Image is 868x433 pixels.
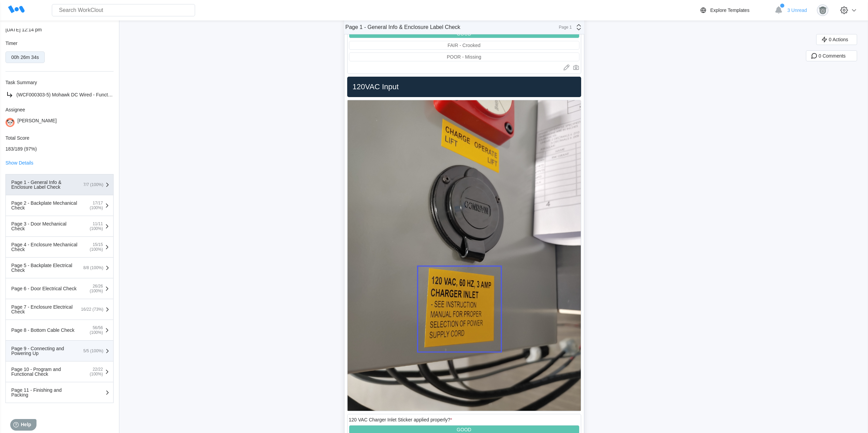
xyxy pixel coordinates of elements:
img: gorilla.png [817,4,828,16]
div: GOOD [457,427,471,432]
button: 0 Actions [816,34,857,45]
input: Search WorkClout [52,4,195,16]
img: panda.png [5,118,15,127]
div: Explore Templates [710,7,749,13]
div: Page 8 - Bottom Cable Check [11,328,79,333]
button: Page 11 - Finishing and Packing [5,382,114,403]
div: Task Summary [5,80,114,85]
div: POOR - Missing [447,54,481,60]
div: Page 11 - Finishing and Packing [11,388,79,397]
button: Page 6 - Door Electrical Check26/26 (100%) [5,278,114,299]
div: 5/5 (100%) [79,349,103,353]
div: 56/56 (100%) [79,325,103,335]
div: Page 4 - Enclosure Mechanical Check [11,242,79,252]
button: Page 3 - Door Mechanical Check11/11 (100%) [5,216,114,237]
div: Page 10 - Program and Functional Check [11,367,79,376]
div: [PERSON_NAME] [17,118,57,127]
div: FAIR - Crooked [447,43,480,48]
div: 00h 26m 34s [11,55,39,60]
img: 1102211614a_HDR.jpg [348,100,581,411]
button: Page 4 - Enclosure Mechanical Check15/15 (100%) [5,237,114,258]
div: 17/17 (100%) [79,201,103,210]
button: Page 1 - General Info & Enclosure Label Check7/7 (100%) [5,174,114,195]
div: [DATE] 12:14 pm [5,27,114,32]
span: (WCF000303-5) Mohawk DC Wired - Functional Test - @ Enter the Serial Number (DC.12345) [16,92,216,97]
div: 16/22 (73%) [79,307,103,312]
div: 11/11 (100%) [79,221,103,231]
div: Page 5 - Backplate Electrical Check [11,263,79,273]
span: 0 Actions [829,37,848,42]
button: Page 8 - Bottom Cable Check56/56 (100%) [5,320,114,341]
div: 26/26 (100%) [79,284,103,293]
button: Page 2 - Backplate Mechanical Check17/17 (100%) [5,195,114,216]
div: 7/7 (100%) [79,182,103,187]
button: Page 10 - Program and Functional Check22/22 (100%) [5,361,114,382]
button: Show Details [5,160,33,165]
button: 0 Comments [806,50,857,61]
div: Page 3 - Door Mechanical Check [11,221,79,231]
div: Assignee [5,107,114,112]
div: Total Score [5,135,114,141]
button: Page 7 - Enclosure Electrical Check16/22 (73%) [5,299,114,320]
h2: 120VAC Input [350,82,578,92]
div: 8/8 (100%) [79,265,103,270]
div: Page 6 - Door Electrical Check [11,286,79,291]
div: Page 1 - General Info & Enclosure Label Check [345,24,460,30]
span: 0 Comments [819,53,845,58]
div: 183/189 (97%) [5,146,114,152]
div: Page 2 - Backplate Mechanical Check [11,201,79,210]
div: 120 VAC Charger Inlet Sticker applied properly? [349,417,452,422]
div: 22/22 (100%) [79,367,103,376]
div: Page 1 [555,25,572,30]
span: 3 Unread [787,7,807,13]
div: 15/15 (100%) [79,242,103,252]
button: Page 9 - Connecting and Powering Up5/5 (100%) [5,341,114,361]
div: Page 7 - Enclosure Electrical Check [11,305,79,314]
a: (WCF000303-5) Mohawk DC Wired - Functional Test - @ Enter the Serial Number (DC.12345) [5,91,114,99]
div: Page 1 - General Info & Enclosure Label Check [11,180,79,189]
div: Page 9 - Connecting and Powering Up [11,346,79,356]
a: Explore Templates [699,6,771,14]
div: Timer [5,41,114,46]
button: Page 5 - Backplate Electrical Check8/8 (100%) [5,258,114,278]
